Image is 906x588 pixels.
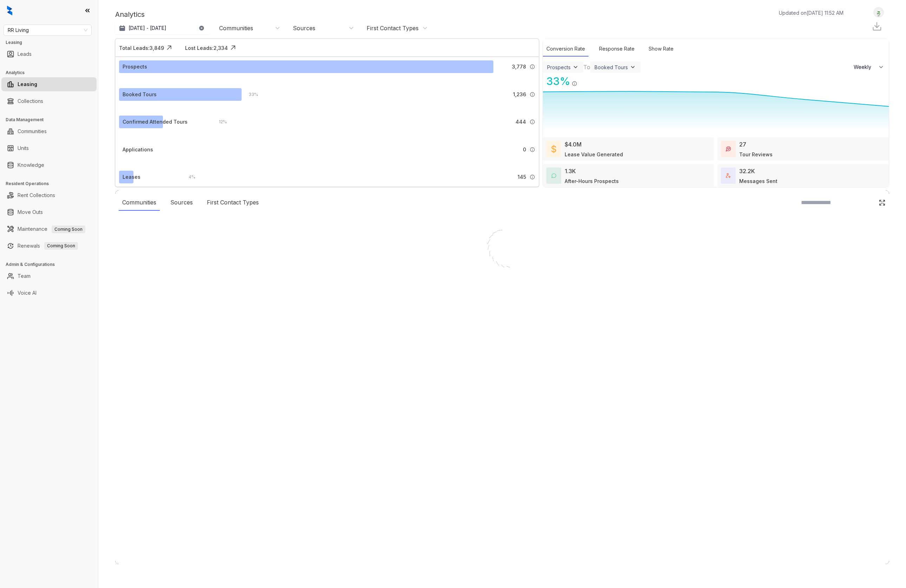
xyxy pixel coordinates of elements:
div: Total Leads: 3,849 [119,44,164,52]
div: Messages Sent [739,177,777,185]
div: Prospects [547,64,571,70]
li: Team [1,269,97,283]
img: Click Icon [164,43,175,53]
div: 32.2K [739,167,755,175]
img: SearchIcon [864,200,870,205]
div: 33 % [543,73,570,89]
img: Click Icon [577,74,588,85]
div: 4 % [182,173,195,181]
span: 145 [518,173,526,181]
span: Coming Soon [52,226,85,233]
img: logo [7,6,12,15]
div: Leases [123,173,140,181]
div: First Contact Types [203,195,262,211]
li: Knowledge [1,158,97,172]
div: Response Rate [596,41,638,57]
img: Info [530,64,535,70]
div: Conversion Rate [543,41,589,57]
a: Move Outs [18,205,43,219]
img: Click Icon [879,199,886,206]
p: Analytics [115,9,145,20]
div: Show Rate [645,41,677,57]
a: Leads [18,47,32,61]
div: Booked Tours [595,64,628,70]
span: RR Living [8,25,87,35]
img: LeaseValue [551,145,556,153]
li: Leasing [1,77,97,91]
li: Communities [1,124,97,138]
a: Rent Collections [18,188,55,202]
div: $4.0M [565,140,582,149]
p: [DATE] - [DATE] [129,25,166,32]
div: Lease Value Generated [565,151,623,158]
div: Sources [167,195,196,211]
img: ViewFilterArrow [572,64,579,71]
div: First Contact Types [367,24,419,32]
li: Rent Collections [1,188,97,202]
a: Collections [18,94,43,108]
h3: Resident Operations [6,181,98,187]
img: AfterHoursConversations [551,173,556,178]
img: Info [530,147,535,152]
a: Knowledge [18,158,44,172]
h3: Leasing [6,39,98,46]
div: Confirmed Attended Tours [123,118,188,126]
div: Communities [219,24,253,32]
img: Download [872,21,882,32]
a: Team [18,269,31,283]
a: RenewalsComing Soon [18,239,78,253]
span: 0 [523,146,526,153]
img: Info [530,92,535,97]
img: ViewFilterArrow [629,64,636,71]
div: Tour Reviews [739,151,773,158]
span: 3,778 [512,63,526,71]
a: Communities [18,124,47,138]
button: Weekly [849,61,889,73]
span: 444 [516,118,526,126]
p: Updated on [DATE] 11:52 AM [779,9,843,17]
li: Units [1,141,97,155]
div: Loading... [490,285,515,292]
div: Sources [293,24,315,32]
span: 1,236 [513,91,526,98]
div: 1.3K [565,167,576,175]
li: Maintenance [1,222,97,236]
div: Communities [119,195,160,211]
h3: Analytics [6,70,98,76]
img: Info [530,174,535,180]
div: Lost Leads: 2,334 [185,44,228,52]
h3: Data Management [6,117,98,123]
div: 12 % [212,118,227,126]
li: Leads [1,47,97,61]
div: Applications [123,146,153,153]
span: Weekly [854,64,875,71]
div: Prospects [123,63,147,71]
img: Loader [467,215,537,285]
li: Voice AI [1,286,97,300]
h3: Admin & Configurations [6,261,98,268]
a: Units [18,141,29,155]
div: After-Hours Prospects [565,177,619,185]
span: Coming Soon [44,242,78,250]
img: UserAvatar [874,9,884,16]
div: 27 [739,140,746,149]
a: Leasing [18,77,37,91]
li: Move Outs [1,205,97,219]
img: Info [530,119,535,125]
a: Voice AI [18,286,37,300]
div: 33 % [242,91,258,98]
img: TourReviews [726,146,731,151]
button: [DATE] - [DATE] [115,22,210,34]
img: Click Icon [228,43,238,53]
li: Collections [1,94,97,108]
div: Booked Tours [123,91,157,98]
li: Renewals [1,239,97,253]
img: Info [572,81,577,86]
div: To [583,63,590,71]
img: TotalFum [726,173,731,178]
